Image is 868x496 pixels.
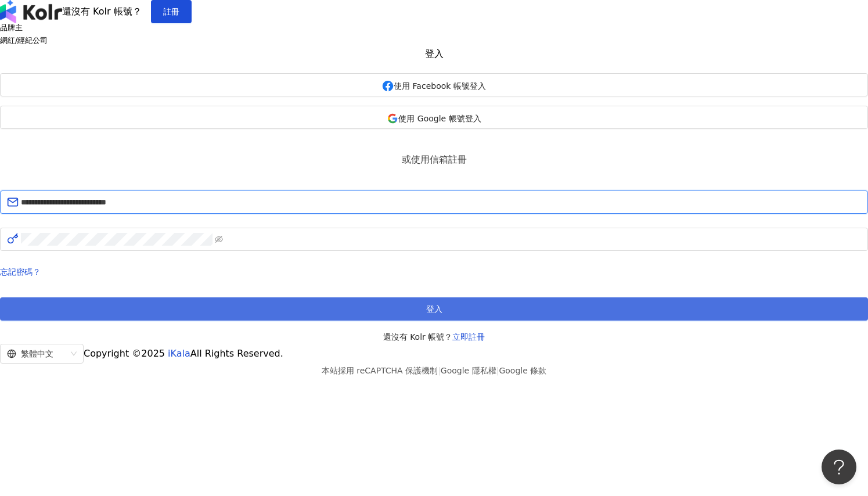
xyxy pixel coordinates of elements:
[322,364,546,378] span: 本站採用 reCAPTCHA 保護機制
[822,450,856,484] iframe: Help Scout Beacon - Open
[392,152,476,167] span: 或使用信箱註冊
[163,7,179,16] span: 註冊
[215,235,223,243] span: eye-invisible
[168,348,190,359] a: iKala
[398,114,481,123] span: 使用 Google 帳號登入
[394,81,486,91] span: 使用 Facebook 帳號登入
[441,366,496,375] a: Google 隱私權
[438,366,441,375] span: |
[496,366,499,375] span: |
[383,330,485,344] span: 還沒有 Kolr 帳號？
[7,344,66,363] div: 繁體中文
[499,366,546,375] a: Google 條款
[426,304,442,314] span: 登入
[425,48,444,59] span: 登入
[62,6,142,17] span: 還沒有 Kolr 帳號？
[84,348,283,359] span: Copyright © 2025 All Rights Reserved.
[452,332,485,342] a: 立即註冊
